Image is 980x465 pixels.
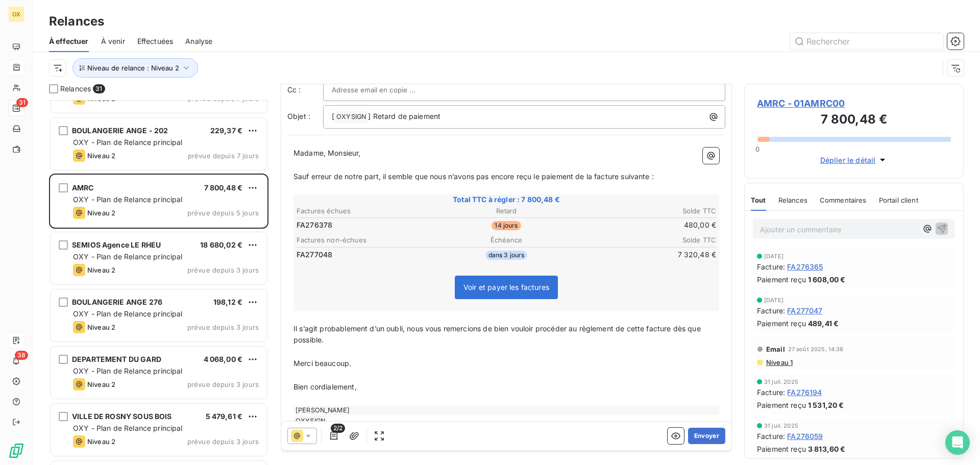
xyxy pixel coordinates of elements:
div: Open Intercom Messenger [945,430,970,455]
th: Solde TTC [577,206,717,216]
button: Niveau de relance : Niveau 2 [72,58,198,78]
th: Retard [436,206,576,216]
span: 31 juil. 2025 [764,379,798,385]
span: Paiement reçu [757,400,806,410]
span: Déplier le détail [820,155,876,165]
span: OXY - Plan de Relance principal [73,366,183,375]
span: Facture : [757,431,785,442]
button: Envoyer [688,428,725,444]
div: OX [8,6,24,22]
span: 31 [93,84,105,93]
span: [ [332,112,334,120]
img: Logo LeanPay [8,443,24,459]
span: Facture : [757,305,785,316]
span: 0 [755,145,759,153]
span: 4 068,00 € [204,355,243,363]
span: 27 août 2025, 14:38 [788,346,844,352]
input: Rechercher [790,33,943,50]
td: 480,00 € [577,219,717,231]
span: Email [766,345,785,353]
span: 3 813,60 € [808,444,846,454]
span: 229,37 € [210,126,242,135]
span: 31 juil. 2025 [764,423,798,429]
span: Tout [751,196,766,204]
th: Solde TTC [577,235,717,246]
span: 489,41 € [808,318,839,329]
input: Adresse email en copie ... [332,82,442,97]
span: 7 800,48 € [204,183,243,192]
span: dans 3 jours [485,251,528,260]
span: ] Retard de paiement [368,112,440,120]
span: Niveau 2 [87,266,115,274]
span: OXY - Plan de Relance principal [73,424,183,432]
span: 38 [15,351,28,360]
span: Effectuées [137,36,174,46]
span: OXYSIGN [294,415,327,427]
span: Paiement reçu [757,444,806,454]
span: Niveau 2 [87,209,115,217]
span: Niveau 2 [87,323,115,331]
span: [DATE] [764,297,783,303]
span: OXY - Plan de Relance principal [73,138,183,146]
span: Relances [778,196,807,204]
span: Paiement reçu [757,318,806,329]
span: Il s’agit probablement d’un oubli, nous vous remercions de bien vouloir procéder au règlement de ... [293,324,703,345]
span: prévue depuis 3 jours [187,266,259,274]
span: BOULANGERIE ANGE - 202 [72,126,168,135]
th: Factures non-échues [296,235,435,246]
span: Total TTC à régler : 7 800,48 € [295,194,718,205]
span: FA276059 [787,431,823,442]
button: Déplier le détail [817,154,891,166]
span: Facture : [757,261,785,272]
th: Échéance [436,235,576,246]
span: OXY - Plan de Relance principal [73,252,183,261]
span: SEMIOS Agence LE RHEU [72,240,161,249]
span: Facture : [757,387,785,398]
span: AMRC [72,183,94,192]
span: FA277047 [787,305,822,316]
span: prévue depuis 7 jours [188,152,259,160]
span: Niveau 2 [87,380,115,388]
span: 5 479,61 € [206,412,243,421]
td: FA277048 [296,249,435,260]
span: Madame, Monsieur, [293,149,361,157]
span: OXYSIGN [335,111,367,123]
span: Paiement reçu [757,274,806,285]
span: FA276194 [787,387,822,398]
span: Commentaires [820,196,867,204]
span: Objet : [287,112,310,120]
span: 1 608,00 € [808,274,846,285]
span: 198,12 € [213,298,242,306]
span: DEPARTEMENT DU GARD [72,355,161,363]
h3: 7 800,48 € [757,110,951,131]
span: AMRC - 01AMRC00 [757,96,951,110]
span: 18 680,02 € [200,240,242,249]
span: À effectuer [49,36,89,46]
span: OXY - Plan de Relance principal [73,309,183,318]
span: FA276365 [787,261,823,272]
span: OXY - Plan de Relance principal [73,195,183,204]
span: Bien cordialement, [293,382,357,391]
span: [DATE] [764,253,783,259]
span: À venir [101,36,125,46]
span: Niveau 2 [87,437,115,446]
span: Niveau 1 [765,358,793,366]
label: Cc : [287,85,323,95]
span: prévue depuis 3 jours [187,323,259,331]
span: FA276378 [297,220,332,230]
span: Niveau de relance : Niveau 2 [87,64,179,72]
span: 2/2 [331,424,345,433]
span: VILLE DE ROSNY SOUS BOIS [72,412,172,421]
span: Portail client [879,196,918,204]
span: Merci beaucoup. [293,359,351,368]
span: prévue depuis 3 jours [187,380,259,388]
span: prévue depuis 5 jours [187,209,259,217]
th: Factures échues [296,206,435,216]
td: 7 320,48 € [577,249,717,260]
span: 31 [16,98,28,107]
span: prévue depuis 3 jours [187,437,259,446]
div: grid [49,100,268,465]
span: BOULANGERIE ANGE 276 [72,298,162,306]
span: 14 jours [492,221,521,230]
span: 1 531,20 € [808,400,844,410]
